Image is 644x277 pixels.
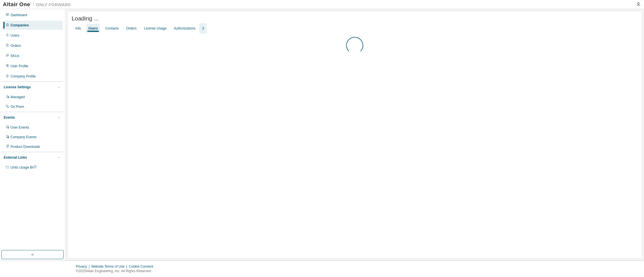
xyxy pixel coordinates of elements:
[144,26,166,31] div: License Usage
[11,165,37,169] span: Units Usage BI
[11,23,29,28] div: Companies
[11,64,28,68] div: User Profile
[11,54,19,58] div: SKUs
[11,13,27,17] div: Dashboard
[11,43,21,48] div: Orders
[11,125,29,130] div: User Events
[72,15,99,22] span: Loading ...
[105,26,119,31] div: Contacts
[4,85,31,89] div: License Settings
[4,155,27,160] div: External Links
[11,144,40,149] div: Product Downloads
[76,264,91,269] div: Privacy
[4,115,15,120] div: Events
[11,104,24,109] div: On Prem
[11,33,19,38] div: Users
[3,2,74,7] img: Altair One
[11,74,36,79] div: Company Profile
[75,26,81,31] div: Info
[174,26,196,31] div: Authorizations
[91,264,129,269] div: Website Terms of Use
[129,264,156,269] div: Cookie Consent
[126,26,137,31] div: Orders
[76,269,157,274] p: © 2025 Altair Engineering, Inc. All Rights Reserved.
[11,95,25,99] div: Managed
[11,135,36,139] div: Company Events
[88,26,98,31] div: Users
